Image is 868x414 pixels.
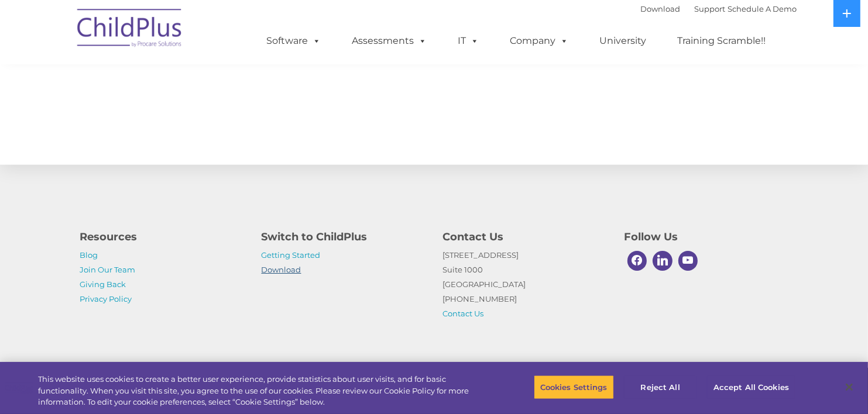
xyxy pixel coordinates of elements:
a: Giving Back [80,280,126,289]
a: IT [447,29,491,53]
a: Software [255,29,333,53]
a: Training Scramble!! [666,29,778,53]
a: Facebook [625,248,650,274]
img: ChildPlus by Procare Solutions [71,1,188,59]
a: Download [641,4,681,13]
a: Contact Us [443,309,484,318]
font: | [641,4,797,13]
button: Cookies Settings [534,375,614,399]
span: Phone number [163,125,212,134]
a: Getting Started [262,250,321,260]
a: Blog [80,250,98,260]
button: Accept All Cookies [707,375,795,399]
span: Last name [163,77,198,86]
a: Privacy Policy [80,294,132,303]
h4: Switch to ChildPlus [262,229,426,245]
h4: Resources [80,229,244,245]
a: University [588,29,658,53]
div: This website uses cookies to create a better user experience, provide statistics about user visit... [38,374,478,408]
a: Schedule A Demo [728,4,797,13]
a: Assessments [341,29,439,53]
a: Download [262,265,301,274]
a: Join Our Team [80,265,136,274]
button: Close [836,374,862,400]
a: Company [499,29,581,53]
h4: Contact Us [443,229,607,245]
a: Linkedin [650,248,675,274]
a: Support [695,4,726,13]
a: Youtube [675,248,701,274]
h4: Follow Us [625,229,788,245]
button: Reject All [624,375,697,399]
p: [STREET_ADDRESS] Suite 1000 [GEOGRAPHIC_DATA] [PHONE_NUMBER] [443,248,607,321]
